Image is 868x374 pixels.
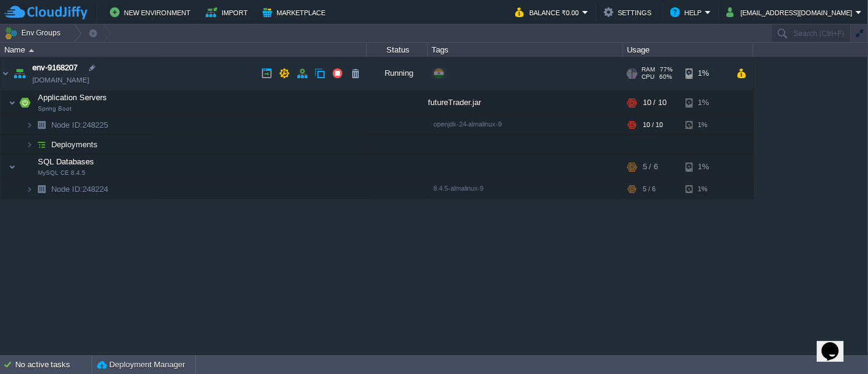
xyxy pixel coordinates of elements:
[33,116,50,134] img: AMDAwAAAACH5BAEAAAAALAAAAAABAAEAAAICRAEAOw==
[670,5,705,20] button: Help
[685,90,725,115] div: 1%
[643,90,667,115] div: 10 / 10
[50,120,110,130] a: Node ID:248225
[624,43,753,57] div: Usage
[604,5,655,20] button: Settings
[38,105,71,112] span: Spring Boot
[50,120,110,130] span: 248225
[33,135,50,154] img: AMDAwAAAACH5BAEAAAAALAAAAAABAAEAAAICRAEAOw==
[97,359,185,371] button: Deployment Manager
[4,24,65,42] button: Env Groups
[26,180,33,199] img: AMDAwAAAACH5BAEAAAAALAAAAAABAAEAAAICRAEAOw==
[643,180,656,199] div: 5 / 6
[4,5,87,20] img: CloudJiffy
[33,180,50,199] img: AMDAwAAAACH5BAEAAAAALAAAAAABAAEAAAICRAEAOw==
[29,49,34,52] img: AMDAwAAAACH5BAEAAAAALAAAAAABAAEAAAICRAEAOw==
[642,66,655,73] span: RAM
[642,73,654,81] span: CPU
[32,74,89,86] a: [DOMAIN_NAME]
[9,155,16,179] img: AMDAwAAAACH5BAEAAAAALAAAAAABAAEAAAICRAEAOw==
[37,157,96,166] a: SQL DatabasesMySQL CE 8.4.5
[726,5,856,20] button: [EMAIL_ADDRESS][DOMAIN_NAME]
[428,90,623,115] div: futureTrader.jar
[9,90,16,115] img: AMDAwAAAACH5BAEAAAAALAAAAAABAAEAAAICRAEAOw==
[433,185,483,192] span: 8.4.5-almalinux-9
[50,139,99,150] a: Deployments
[26,135,33,154] img: AMDAwAAAACH5BAEAAAAALAAAAAABAAEAAAICRAEAOw==
[16,155,34,179] img: AMDAwAAAACH5BAEAAAAALAAAAAABAAEAAAICRAEAOw==
[433,120,502,128] span: openjdk-24-almalinux-9
[50,184,110,194] span: 248224
[367,43,427,57] div: Status
[37,93,109,102] a: Application ServersSpring Boot
[37,92,109,103] span: Application Servers
[50,184,110,194] a: Node ID:248224
[659,73,672,81] span: 60%
[817,325,856,362] iframe: chat widget
[32,62,78,74] a: env-9168207
[1,57,10,90] img: AMDAwAAAACH5BAEAAAAALAAAAAABAAEAAAICRAEAOw==
[51,185,82,194] span: Node ID:
[206,5,251,20] button: Import
[685,57,725,90] div: 1%
[643,116,663,134] div: 10 / 10
[16,90,34,115] img: AMDAwAAAACH5BAEAAAAALAAAAAABAAEAAAICRAEAOw==
[26,116,33,134] img: AMDAwAAAACH5BAEAAAAALAAAAAABAAEAAAICRAEAOw==
[429,43,623,57] div: Tags
[685,116,725,134] div: 1%
[515,5,582,20] button: Balance ₹0.00
[262,5,329,20] button: Marketplace
[643,155,658,179] div: 5 / 6
[1,43,366,57] div: Name
[38,169,85,177] span: MySQL CE 8.4.5
[685,180,725,199] div: 1%
[367,57,428,90] div: Running
[11,57,28,90] img: AMDAwAAAACH5BAEAAAAALAAAAAABAAEAAAICRAEAOw==
[51,120,82,130] span: Node ID:
[685,155,725,179] div: 1%
[110,5,194,20] button: New Environment
[660,66,673,73] span: 77%
[37,156,96,167] span: SQL Databases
